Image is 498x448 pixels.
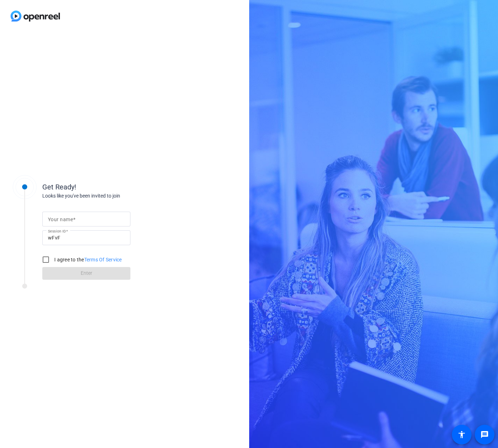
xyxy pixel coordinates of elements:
div: Get Ready! [42,182,183,192]
mat-label: Session ID [48,229,66,233]
mat-label: Your name [48,217,73,222]
label: I agree to the [53,256,122,263]
mat-icon: message [480,430,489,439]
mat-icon: accessibility [457,430,466,439]
div: Looks like you've been invited to join [42,192,183,200]
a: Terms Of Service [84,257,122,262]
